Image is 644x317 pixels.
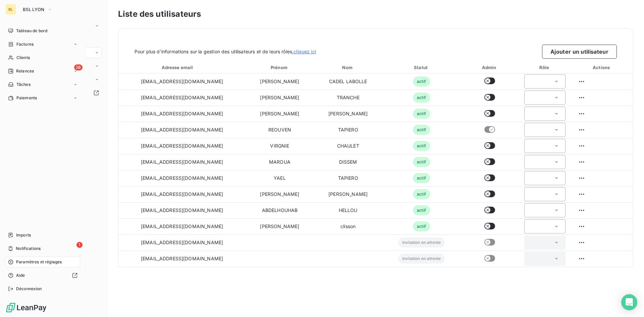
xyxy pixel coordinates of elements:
[118,202,246,218] td: [EMAIL_ADDRESS][DOMAIN_NAME]
[135,48,316,55] span: Pour plus d’informations sur la gestion des utilisateurs et de leurs rôles,
[5,4,16,15] div: BL
[246,106,314,122] td: [PERSON_NAME]
[314,122,382,138] td: TAPIERO
[413,109,430,119] span: actif
[247,64,313,71] div: Prénom
[413,189,430,199] span: actif
[621,294,637,310] div: Open Intercom Messenger
[246,170,314,186] td: YAEL
[246,90,314,106] td: [PERSON_NAME]
[314,90,382,106] td: TRANCHE
[398,254,445,264] span: invitation en attente
[118,8,633,20] h3: Liste des utilisateurs
[246,122,314,138] td: REOUVEN
[246,186,314,202] td: [PERSON_NAME]
[314,202,382,218] td: HELLOU
[246,138,314,154] td: VIRGNIE
[16,259,62,265] span: Paramètres et réglages
[16,95,37,101] span: Paiements
[76,242,83,248] span: 1
[413,93,430,103] span: actif
[118,73,246,90] td: [EMAIL_ADDRESS][DOMAIN_NAME]
[16,41,34,47] span: Factures
[5,302,47,313] img: Logo LeanPay
[118,234,246,251] td: [EMAIL_ADDRESS][DOMAIN_NAME]
[314,138,382,154] td: CHAULET
[118,138,246,154] td: [EMAIL_ADDRESS][DOMAIN_NAME]
[542,45,617,59] button: Ajouter un utilisateur
[16,232,31,238] span: Imports
[16,55,30,61] span: Clients
[118,218,246,234] td: [EMAIL_ADDRESS][DOMAIN_NAME]
[413,157,430,167] span: actif
[16,286,42,292] span: Déconnexion
[315,64,381,71] div: Nom
[118,106,246,122] td: [EMAIL_ADDRESS][DOMAIN_NAME]
[16,246,41,252] span: Notifications
[314,106,382,122] td: [PERSON_NAME]
[314,73,382,90] td: CADEL LABOLLE
[246,154,314,170] td: MAROUA
[120,64,244,71] div: Adresse email
[293,49,316,54] a: cliquez ici
[16,272,25,278] span: Aide
[246,218,314,234] td: [PERSON_NAME]
[314,218,382,234] td: clisson
[16,68,34,74] span: Relances
[398,237,445,248] span: invitation en attente
[572,64,632,71] div: Actions
[462,64,518,71] div: Admin
[74,64,83,70] span: 26
[118,251,246,267] td: [EMAIL_ADDRESS][DOMAIN_NAME]
[413,205,430,215] span: actif
[413,221,430,231] span: actif
[23,7,45,12] span: BSL LYON
[384,64,460,71] div: Statut
[118,122,246,138] td: [EMAIL_ADDRESS][DOMAIN_NAME]
[118,186,246,202] td: [EMAIL_ADDRESS][DOMAIN_NAME]
[413,125,430,135] span: actif
[314,154,382,170] td: DISSEM
[314,61,382,73] th: Toggle SortBy
[5,270,80,281] a: Aide
[413,141,430,151] span: actif
[413,173,430,183] span: actif
[413,76,430,87] span: actif
[314,170,382,186] td: TAPIERO
[520,64,570,71] div: Rôle
[382,61,461,73] th: Toggle SortBy
[16,82,31,88] span: Tâches
[246,61,314,73] th: Toggle SortBy
[246,73,314,90] td: [PERSON_NAME]
[314,186,382,202] td: [PERSON_NAME]
[118,90,246,106] td: [EMAIL_ADDRESS][DOMAIN_NAME]
[118,61,246,73] th: Toggle SortBy
[246,202,314,218] td: ABDELHOUHAB
[16,28,47,34] span: Tableau de bord
[118,154,246,170] td: [EMAIL_ADDRESS][DOMAIN_NAME]
[118,170,246,186] td: [EMAIL_ADDRESS][DOMAIN_NAME]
